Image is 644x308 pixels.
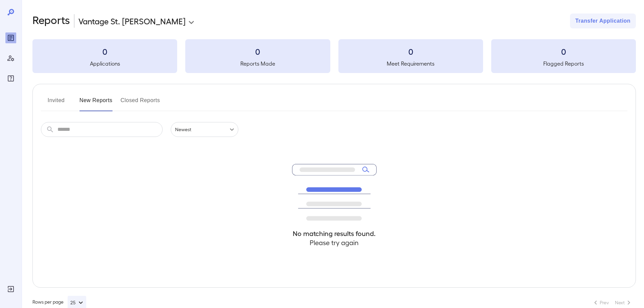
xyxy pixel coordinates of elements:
button: Transfer Application [570,14,636,28]
h3: 0 [491,46,636,57]
h5: Reports Made [185,60,330,68]
nav: pagination navigation [589,297,636,308]
h4: Please try again [292,238,377,247]
button: New Reports [79,95,113,111]
h5: Applications [32,60,177,68]
button: Closed Reports [121,95,160,111]
div: Manage Users [5,53,16,64]
div: Newest [171,122,238,137]
h2: Reports [32,14,70,28]
div: Reports [5,32,16,43]
button: Invited [41,95,71,111]
h5: Flagged Reports [491,60,636,68]
h3: 0 [338,46,483,57]
summary: 0Applications0Reports Made0Meet Requirements0Flagged Reports [32,39,636,73]
h4: No matching results found. [292,229,377,238]
h5: Meet Requirements [338,60,483,68]
h3: 0 [185,46,330,57]
h3: 0 [32,46,177,57]
div: FAQ [5,73,16,84]
p: Vantage St. [PERSON_NAME] [78,16,186,26]
div: Log Out [5,284,16,294]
